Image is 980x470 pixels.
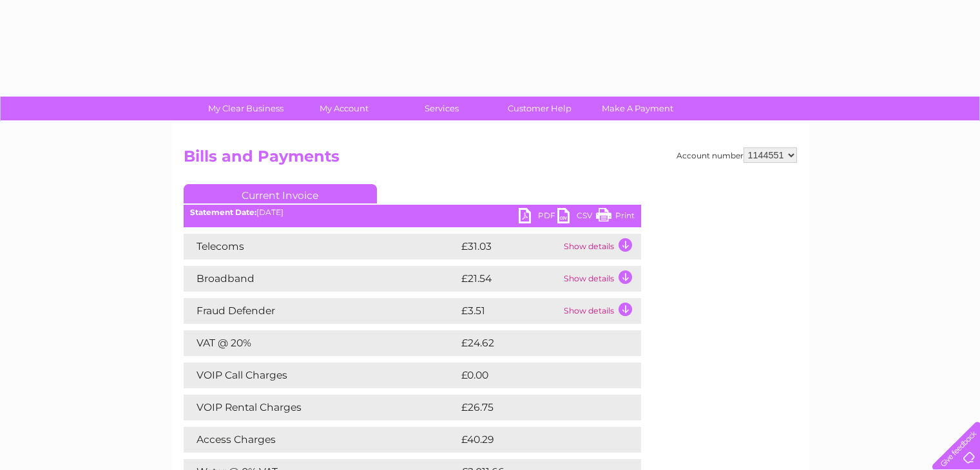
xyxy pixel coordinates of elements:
[184,234,458,259] td: Telecoms
[584,97,691,120] a: Make A Payment
[458,234,561,259] td: £31.03
[458,266,561,292] td: £21.54
[184,147,797,172] h2: Bills and Payments
[486,97,593,120] a: Customer Help
[184,208,641,217] div: [DATE]
[184,298,458,324] td: Fraud Defender
[291,97,397,120] a: My Account
[677,147,797,163] div: Account number
[458,362,611,388] td: £0.00
[458,330,615,356] td: £24.62
[184,184,377,203] a: Current Invoice
[596,208,635,227] a: Print
[561,266,641,292] td: Show details
[519,208,557,227] a: PDF
[458,298,561,324] td: £3.51
[193,97,299,120] a: My Clear Business
[458,427,615,453] td: £40.29
[561,298,641,324] td: Show details
[190,207,256,217] b: Statement Date:
[184,395,458,420] td: VOIP Rental Charges
[389,97,495,120] a: Services
[184,266,458,292] td: Broadband
[458,395,615,420] td: £26.75
[557,208,596,227] a: CSV
[184,427,458,453] td: Access Charges
[184,362,458,388] td: VOIP Call Charges
[184,330,458,356] td: VAT @ 20%
[561,234,641,259] td: Show details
